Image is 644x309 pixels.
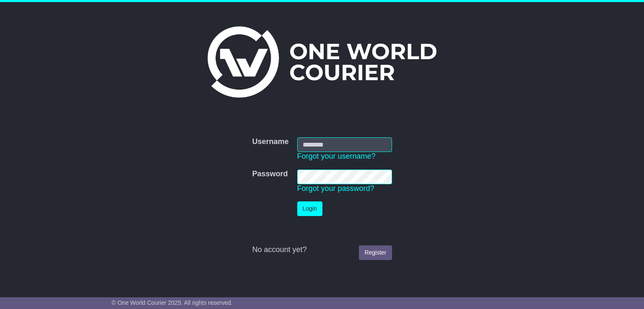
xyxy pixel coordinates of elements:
[112,299,233,306] span: © One World Courier 2025. All rights reserved.
[297,184,374,193] a: Forgot your password?
[359,245,392,260] a: Register
[252,245,392,255] div: No account yet?
[297,201,322,216] button: Login
[252,170,288,179] label: Password
[208,26,436,98] img: One World
[297,152,376,160] a: Forgot your username?
[252,137,288,147] label: Username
